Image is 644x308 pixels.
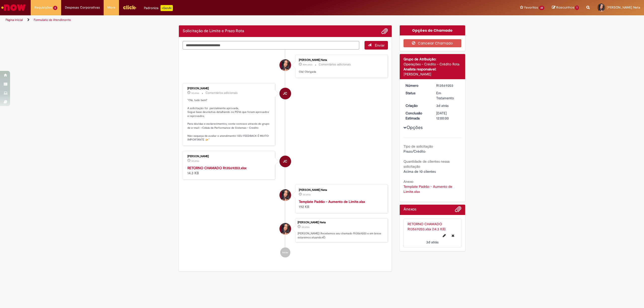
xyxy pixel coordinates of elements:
[303,193,311,196] span: 3d atrás
[404,207,416,212] h2: Anexos
[279,59,291,71] div: Adalgisa Onofre De Araujo Neta
[552,5,579,10] a: Rascunhos
[404,57,462,62] div: Grupo de Atribuição:
[455,206,461,215] button: Adicionar anexos
[299,59,383,62] div: [PERSON_NAME] Neta
[436,103,460,108] div: 26/09/2025 08:55:29
[298,221,385,224] div: [PERSON_NAME] Neta
[123,4,136,11] img: click_logo_yellow_360x200.png
[34,18,71,22] a: Formulário de Atendimento
[319,62,351,67] small: Comentários adicionais
[436,103,449,108] time: 26/09/2025 08:55:29
[402,91,433,96] dt: Status
[34,5,52,10] span: Requisições
[404,39,462,47] button: Cancelar Chamado
[283,155,287,167] span: JC
[402,103,433,108] dt: Criação
[404,184,453,194] a: Download de Template Padrão - Aumento de Limite.xlsx
[404,149,425,154] span: Prazo/Crédito
[279,88,291,99] div: Jonas Correia
[53,6,57,10] span: 6
[365,41,388,50] button: Enviar
[301,226,309,229] time: 26/09/2025 08:55:29
[449,232,457,240] button: Excluir RETORNO CHAMADO R13569203.xlsx
[303,63,312,66] time: 29/09/2025 08:14:36
[191,159,199,162] span: 3d atrás
[279,223,291,235] div: Adalgisa Onofre De Araujo Neta
[440,232,449,240] button: Editar nome de arquivo RETORNO CHAMADO R13569203.xlsx
[408,222,446,231] a: RETORNO CHAMADO R13569203.xlsx (14.3 KB)
[404,72,462,77] div: [PERSON_NAME]
[301,226,309,229] span: 3d atrás
[187,98,271,142] p: "Olá, tudo bem? A solicitação foi parcialmente aprovada. Segue base devolutiva detalhando os PDVs...
[183,29,244,33] h2: Solicitação de Limite e Prazo Rota Histórico de tíquete
[187,155,271,158] div: [PERSON_NAME]
[279,156,291,167] div: Jonas Correia
[402,111,433,121] dt: Conclusão Estimada
[400,25,465,35] div: Opções do Chamado
[6,18,23,22] a: Página inicial
[187,165,271,175] div: 14.3 KB
[160,5,173,11] p: +GenAi
[206,91,238,95] small: Comentários adicionais
[524,5,538,10] span: Favoritos
[436,83,460,88] div: R13569203
[191,92,199,95] span: 3d atrás
[539,6,545,10] span: 33
[381,28,388,34] button: Adicionar anexos
[299,199,383,209] div: 192 KB
[436,111,460,121] div: [DATE] 12:00:00
[107,5,115,10] span: More
[375,43,385,48] span: Enviar
[299,199,365,204] a: Template Padrão - Aumento de Limite.xlsx
[183,41,359,50] textarea: Digite sua mensagem aqui...
[303,193,311,196] time: 26/09/2025 08:55:26
[298,232,385,239] p: [PERSON_NAME]! Recebemos seu chamado R13569203 e em breve estaremos atuando.
[1,3,26,13] img: ServiceNow
[404,179,413,184] b: Anexo
[279,189,291,201] div: Adalgisa Onofre De Araujo Neta
[299,70,383,74] p: Olá! Obrigada
[191,159,199,162] time: 26/09/2025 19:54:42
[404,67,462,72] div: Analista responsável:
[283,87,287,100] span: JC
[426,240,438,244] time: 26/09/2025 19:54:42
[404,159,450,169] b: Quantidade de clientes nessa solicitação
[187,87,271,90] div: [PERSON_NAME]
[183,50,388,262] ul: Histórico de tíquete
[426,240,438,244] span: 3d atrás
[436,91,460,101] div: Em Tratamento
[404,169,436,174] span: Acima de 10 clientes
[404,144,433,149] b: Tipo de solicitação
[575,6,579,10] span: 1
[436,103,449,108] span: 3d atrás
[402,83,433,88] dt: Número
[183,218,388,242] li: Adalgisa Onofre De Araujo Neta
[303,63,312,66] span: 40m atrás
[404,62,462,67] div: Operações - Crédito - Crédito Rota
[144,5,173,11] div: Padroniza
[187,166,247,170] a: RETORNO CHAMADO R13569203.xlsx
[191,92,199,95] time: 26/09/2025 19:54:44
[4,15,426,25] ul: Trilhas de página
[299,189,383,192] div: [PERSON_NAME] Neta
[607,5,640,10] span: [PERSON_NAME] Neta
[65,5,100,10] span: Despesas Corporativas
[556,5,574,10] span: Rascunhos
